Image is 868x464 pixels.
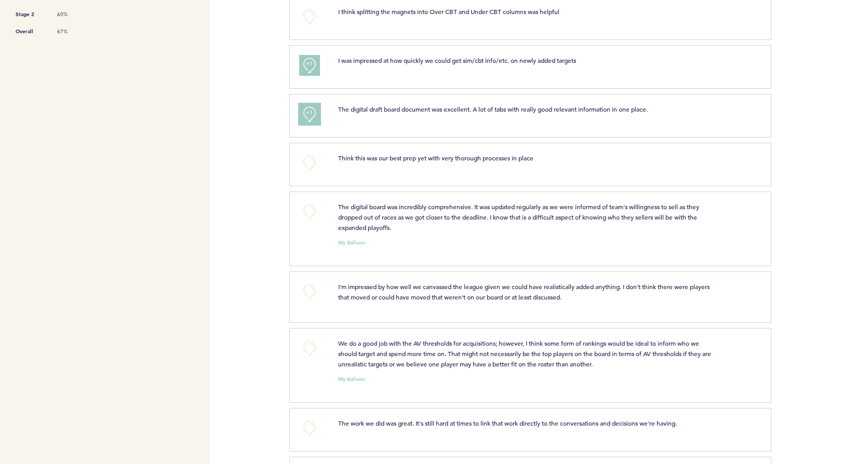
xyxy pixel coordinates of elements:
span: I'm impressed by how well we canvassed the league given we could have realistically added anythin... [338,282,711,301]
small: My Balloon [338,240,365,245]
span: 67% [57,28,88,35]
small: My Balloon [338,377,365,382]
span: The digital draft board document was excellent. A lot of tabs with really good relevant informati... [338,105,648,113]
span: I was impressed at how quickly we could get sim/cbt info/etc. on newly added targets [338,56,576,64]
span: Think this was our best prep yet with very thorough processes in place [338,154,533,162]
span: The digital board was incredibly comprehensive. It was updated regularly as we were informed of t... [338,202,701,231]
span: +1 [306,107,313,118]
span: The work we did was great. It's still hard at times to link that work directly to the conversatio... [338,419,677,427]
span: We do a good job with the AV thresholds for acquisitions; however, I think some form of rankings ... [338,339,713,368]
span: Overall [16,26,47,37]
span: 60% [57,11,88,18]
button: +1 [299,104,320,125]
span: Stage 2 [16,9,47,20]
span: I think splitting the magnets into Over CBT and Under CBT columns was helpful [338,7,559,16]
button: +1 [299,55,320,76]
span: +1 [306,59,313,69]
